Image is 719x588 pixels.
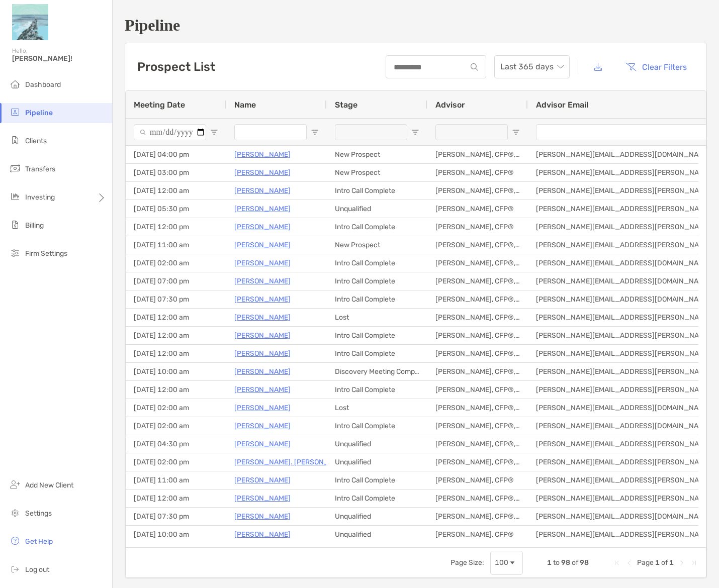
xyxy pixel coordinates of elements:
[327,218,427,236] div: Intro Call Complete
[12,54,106,63] span: [PERSON_NAME]!
[327,327,427,344] div: Intro Call Complete
[427,236,528,254] div: [PERSON_NAME], CFP®, CFSLA
[311,128,319,136] button: Open Filter Menu
[234,166,291,179] a: [PERSON_NAME]
[25,80,61,89] span: Dashboard
[234,311,291,324] p: [PERSON_NAME]
[234,100,256,110] span: Name
[234,402,291,414] a: [PERSON_NAME]
[490,551,523,575] div: Page Size
[234,203,291,215] p: [PERSON_NAME]
[126,381,226,399] div: [DATE] 12:00 am
[661,558,668,567] span: of
[427,290,528,308] div: [PERSON_NAME], CFP®, CHFC®, CDFA
[427,453,528,471] div: [PERSON_NAME], CFP®, CFSLA
[9,219,21,231] img: billing icon
[427,345,528,362] div: [PERSON_NAME], CFP®, CFSLA
[234,438,291,450] p: [PERSON_NAME]
[25,221,44,230] span: Billing
[327,453,427,471] div: Unqualified
[126,453,226,471] div: [DATE] 02:00 pm
[427,471,528,489] div: [PERSON_NAME], CFP®
[327,236,427,254] div: New Prospect
[25,109,53,117] span: Pipeline
[327,381,427,399] div: Intro Call Complete
[327,146,427,163] div: New Prospect
[427,363,528,380] div: [PERSON_NAME], CFP®, CFSLA
[327,182,427,200] div: Intro Call Complete
[9,106,21,118] img: pipeline icon
[427,272,528,290] div: [PERSON_NAME], CFP®, CHFC®, CDFA
[234,239,291,251] a: [PERSON_NAME]
[637,558,654,567] span: Page
[126,200,226,218] div: [DATE] 05:30 pm
[335,100,357,110] span: Stage
[234,528,291,541] a: [PERSON_NAME]
[234,383,291,396] a: [PERSON_NAME]
[427,146,528,163] div: [PERSON_NAME], CFP®, CHFC®, CDFA
[9,134,21,146] img: clients icon
[9,478,21,491] img: add_new_client icon
[327,290,427,308] div: Intro Call Complete
[512,128,520,136] button: Open Filter Menu
[234,148,291,161] p: [PERSON_NAME]
[137,60,215,74] h3: Prospect List
[234,420,291,432] a: [PERSON_NAME]
[234,329,291,342] a: [PERSON_NAME]
[580,558,589,567] span: 98
[234,474,291,486] p: [PERSON_NAME]
[234,365,291,378] a: [PERSON_NAME]
[234,275,291,287] a: [PERSON_NAME]
[613,559,621,567] div: First Page
[327,345,427,362] div: Intro Call Complete
[427,200,528,218] div: [PERSON_NAME], CFP®
[234,510,291,523] a: [PERSON_NAME]
[25,249,67,258] span: Firm Settings
[126,471,226,489] div: [DATE] 11:00 am
[327,489,427,507] div: Intro Call Complete
[327,508,427,525] div: Unqualified
[553,558,560,567] span: to
[234,124,307,140] input: Name Filter Input
[495,558,508,567] div: 100
[9,78,21,90] img: dashboard icon
[669,558,674,567] span: 1
[427,218,528,236] div: [PERSON_NAME], CFP®
[327,363,427,380] div: Discovery Meeting Complete
[25,537,53,546] span: Get Help
[327,526,427,543] div: Unqualified
[451,558,484,567] div: Page Size:
[126,435,226,453] div: [DATE] 04:30 pm
[327,254,427,272] div: Intro Call Complete
[327,435,427,453] div: Unqualified
[427,526,528,543] div: [PERSON_NAME], CFP®
[327,471,427,489] div: Intro Call Complete
[427,508,528,525] div: [PERSON_NAME], CFP®, CHFC®, CDFA
[126,508,226,525] div: [DATE] 07:30 pm
[12,4,48,40] img: Zoe Logo
[126,417,226,435] div: [DATE] 02:00 am
[427,182,528,200] div: [PERSON_NAME], CFP®, CFSLA
[234,456,350,468] p: [PERSON_NAME]. [PERSON_NAME]
[126,236,226,254] div: [DATE] 11:00 am
[126,489,226,507] div: [DATE] 12:00 am
[234,257,291,269] a: [PERSON_NAME]
[427,254,528,272] div: [PERSON_NAME], CFP®, CHFC®, CDFA
[547,558,552,567] span: 1
[618,56,694,78] button: Clear Filters
[9,162,21,174] img: transfers icon
[234,184,291,197] a: [PERSON_NAME]
[134,124,206,140] input: Meeting Date Filter Input
[234,221,291,233] a: [PERSON_NAME]
[126,182,226,200] div: [DATE] 12:00 am
[9,507,21,519] img: settings icon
